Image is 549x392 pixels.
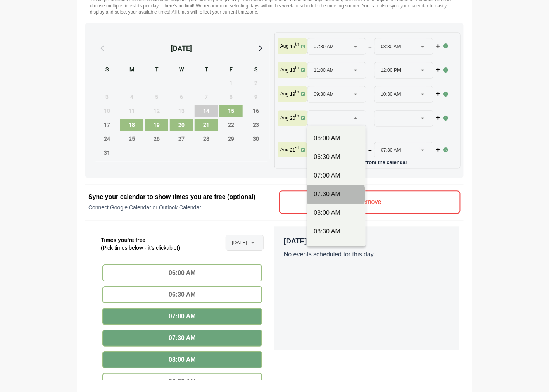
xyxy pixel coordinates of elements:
[314,134,359,143] div: 06:00 AM
[244,119,268,131] span: Saturday, August 23, 2025
[279,191,461,214] v-button: Remove
[295,90,299,95] sup: th
[170,105,193,117] span: Wednesday, August 13, 2025
[244,105,268,117] span: Saturday, August 16, 2025
[120,91,143,104] span: Monday, August 4, 2025
[195,66,218,76] div: T
[120,119,143,131] span: Monday, August 18, 2025
[102,265,262,282] div: 06:00 AM
[290,68,295,73] strong: 18
[170,66,193,76] div: W
[120,105,143,117] span: Monday, August 11, 2025
[314,39,334,54] span: 07:30 AM
[278,157,457,165] p: Add more days from the calendar
[219,77,243,90] span: Friday, August 1, 2025
[145,133,168,145] span: Tuesday, August 26, 2025
[102,308,262,325] div: 07:00 AM
[145,66,168,76] div: T
[314,171,359,181] div: 07:00 AM
[290,116,295,121] strong: 20
[381,143,401,158] span: 07:30 AM
[381,87,401,102] span: 10:30 AM
[219,119,243,131] span: Friday, August 22, 2025
[195,119,218,131] span: Thursday, August 21, 2025
[295,114,299,119] sup: th
[314,153,359,162] div: 06:30 AM
[219,66,243,76] div: F
[290,148,295,153] strong: 21
[314,209,359,218] div: 08:00 AM
[381,39,401,54] span: 08:30 AM
[280,147,288,153] p: Aug
[195,91,218,104] span: Thursday, August 7, 2025
[170,119,193,131] span: Wednesday, August 20, 2025
[101,244,180,252] p: (Pick times below - it’s clickable!)
[171,43,192,54] div: [DATE]
[102,330,262,347] div: 07:30 AM
[95,133,119,145] span: Sunday, August 24, 2025
[290,44,295,49] strong: 15
[219,91,243,104] span: Friday, August 8, 2025
[219,105,243,117] span: Friday, August 15, 2025
[195,133,218,145] span: Thursday, August 28, 2025
[280,67,288,73] p: Aug
[295,145,299,151] sup: st
[145,119,168,131] span: Tuesday, August 19, 2025
[195,105,218,117] span: Thursday, August 14, 2025
[145,105,168,117] span: Tuesday, August 12, 2025
[381,63,401,78] span: 12:00 PM
[120,133,143,145] span: Monday, August 25, 2025
[280,43,288,49] p: Aug
[280,115,288,121] p: Aug
[95,147,119,159] span: Sunday, August 31, 2025
[170,91,193,104] span: Wednesday, August 6, 2025
[295,66,299,71] sup: th
[219,133,243,145] span: Friday, August 29, 2025
[88,193,270,202] h2: Sync your calendar to show times you are free (optional)
[95,105,119,117] span: Sunday, August 10, 2025
[101,237,180,244] p: Times you're free
[280,91,288,97] p: Aug
[244,66,268,76] div: S
[88,204,270,212] p: Connect Google Calendar or Outlook Calendar
[102,373,262,390] div: 08:30 AM
[232,235,247,251] span: [DATE]
[244,133,268,145] span: Saturday, August 30, 2025
[145,91,168,104] span: Tuesday, August 5, 2025
[314,227,359,237] div: 08:30 AM
[314,190,359,199] div: 07:30 AM
[244,91,268,104] span: Saturday, August 9, 2025
[284,236,450,247] p: [DATE]
[102,287,262,304] div: 06:30 AM
[284,250,450,259] p: No events scheduled for this day.
[95,119,119,131] span: Sunday, August 17, 2025
[120,66,143,76] div: M
[290,92,295,97] strong: 19
[314,63,334,78] span: 11:00 AM
[295,41,299,47] sup: th
[95,66,119,76] div: S
[102,352,262,369] div: 08:00 AM
[244,77,268,90] span: Saturday, August 2, 2025
[314,87,334,102] span: 09:30 AM
[314,246,359,255] div: 09:00 AM
[170,133,193,145] span: Wednesday, August 27, 2025
[95,91,119,104] span: Sunday, August 3, 2025
[307,129,443,135] p: Please select the time slots.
